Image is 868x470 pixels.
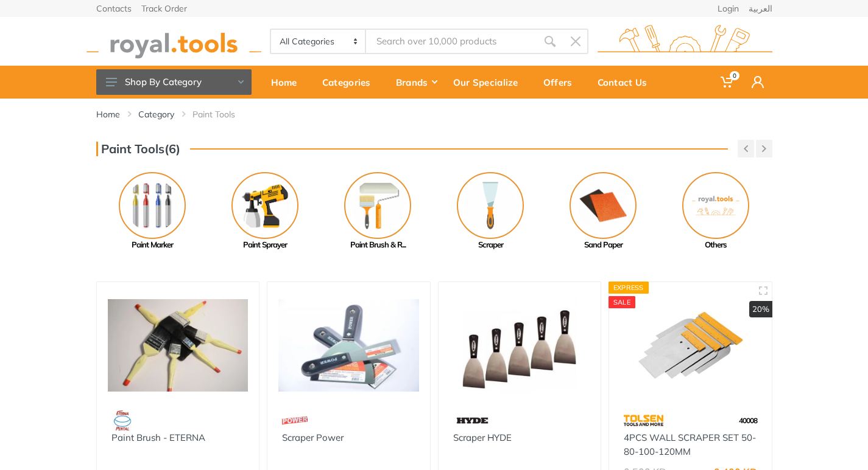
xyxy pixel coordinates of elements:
select: Category [271,30,367,53]
a: Paint Sprayer [209,172,322,251]
div: SALE [609,296,635,308]
div: Paint Sprayer [209,239,322,251]
img: Royal - Paint Brush & Roller [344,172,411,239]
a: Offers [535,66,589,98]
img: Royal Tools - 4PCS WALL SCRAPER SET 50-80-100-120MM [620,293,761,398]
span: 0 [730,71,739,80]
a: Sand Paper [547,172,660,251]
a: Category [138,108,174,120]
a: Contacts [96,4,132,13]
div: Scraper [434,239,547,251]
img: Royal - Paint Marker [119,172,186,239]
a: 0 [712,66,743,98]
div: Paint Marker [96,239,209,251]
img: Royal - Paint Sprayer [231,172,298,239]
a: Contact Us [589,66,664,98]
a: Paint Marker [96,172,209,251]
img: 40.webp [453,410,492,431]
img: royal.tools Logo [598,25,772,58]
div: Others [660,239,772,251]
img: 64.webp [624,410,663,431]
img: Royal Tools - Paint Brush - ETERNA [108,293,249,398]
a: Home [96,108,120,120]
span: 40008 [739,416,757,425]
nav: breadcrumb [96,108,772,120]
button: Shop By Category [96,69,252,95]
div: Offers [535,69,589,95]
div: Categories [314,69,387,95]
div: 20% [749,301,772,318]
img: Royal - Scraper [457,172,524,239]
a: Track Order [141,4,187,13]
img: 16.webp [282,410,308,431]
a: Home [263,66,314,98]
a: Others [660,172,772,251]
div: Paint Brush & R... [322,239,434,251]
img: Royal Tools - Scraper Power [278,293,419,398]
div: Contact Us [589,69,664,95]
li: Paint Tools [192,108,253,120]
div: Express [609,282,649,294]
div: Home [263,69,314,95]
img: 53.webp [111,410,133,431]
a: العربية [749,4,772,13]
a: Our Specialize [445,66,535,98]
a: Paint Brush - ETERNA [111,432,205,443]
div: Sand Paper [547,239,660,251]
h3: Paint Tools(6) [96,142,180,156]
img: Royal - Sand Paper [570,172,637,239]
div: Our Specialize [445,69,535,95]
div: Brands [387,69,445,95]
a: Scraper [434,172,547,251]
a: Scraper Power [282,432,344,443]
img: No Image [682,172,749,239]
a: Login [718,4,739,13]
img: royal.tools Logo [86,25,261,58]
a: Paint Brush & R... [322,172,434,251]
input: Site search [366,29,537,54]
img: Royal Tools - Scraper HYDE [450,293,590,398]
a: 4PCS WALL SCRAPER SET 50-80-100-120MM [624,432,756,457]
a: Scraper HYDE [453,432,512,443]
a: Categories [314,66,387,98]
